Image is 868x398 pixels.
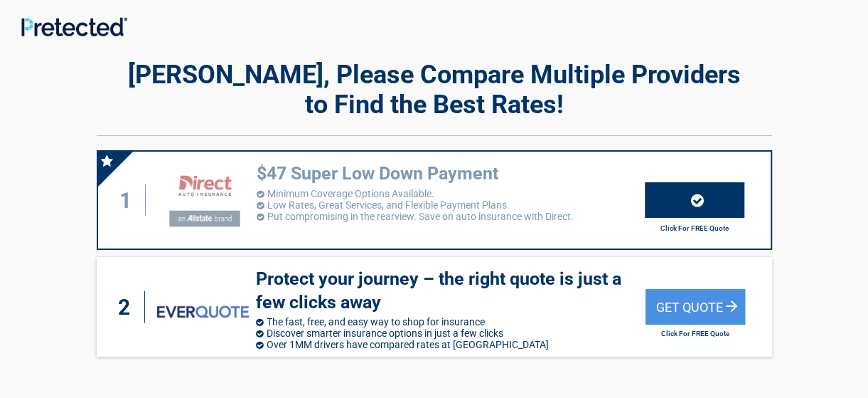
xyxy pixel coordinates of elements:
[645,330,745,337] h2: Click For FREE Quote
[257,199,645,211] li: Low Rates, Great Services, and Flexible Payment Plans.
[21,17,127,36] img: Main Logo
[257,211,645,222] li: Put compromising in the rearview. Save on auto insurance with Direct.
[645,224,744,232] h2: Click For FREE Quote
[256,316,645,328] li: The fast, free, and easy way to shop for insurance
[257,162,645,186] h3: $47 Super Low Down Payment
[111,291,145,323] div: 2
[257,188,645,199] li: Minimum Coverage Options Available.
[157,305,249,318] img: everquote's logo
[256,268,645,314] h3: Protect your journey – the right quote is just a few clicks away
[158,164,249,235] img: directauto's logo
[112,184,146,216] div: 1
[645,289,745,325] div: Get Quote
[256,339,645,350] li: Over 1MM drivers have compared rates at [GEOGRAPHIC_DATA]
[256,328,645,339] li: Discover smarter insurance options in just a few clicks
[97,60,772,120] h2: [PERSON_NAME], Please Compare Multiple Providers to Find the Best Rates!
